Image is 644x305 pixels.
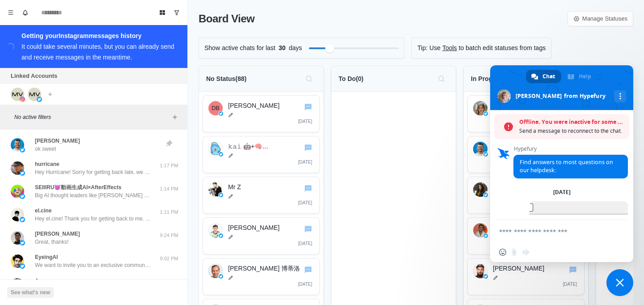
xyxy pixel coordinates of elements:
p: Sun [158,278,180,286]
img: Alvaro Cintas [473,142,487,156]
button: Search [302,72,316,86]
img: twitter [219,274,223,279]
img: Adam Wachnin [208,223,223,237]
img: picture [11,138,24,152]
p: [DATE] [298,118,312,125]
img: picture [20,147,25,152]
p: We want to invite you to an exclusive community of early adopters for the product. You'll have fr... [35,261,151,269]
span: Hypefury [513,146,628,152]
img: Jessica Roberts [473,101,487,115]
div: [DATE] [553,190,571,195]
p: el.cine [35,207,51,215]
img: twitter [483,111,488,116]
button: Notifications [18,5,32,20]
button: Add account [45,89,55,100]
p: 9:02 PM [158,255,180,263]
button: Go to chat [303,102,313,112]
a: Manage Statuses [568,11,633,26]
p: SEIIIRU😈動画生成AI×AfterEffects [35,183,121,191]
img: picture [28,88,41,101]
p: Tip: Use [417,43,441,53]
p: In Progress ( 30 ) [471,74,517,84]
p: 9:24 PM [158,232,180,239]
p: Mr Z [228,182,314,192]
p: Linked Accounts [11,72,57,80]
p: Board View [199,11,254,27]
div: Go to chatDhruv Bahritwitter[PERSON_NAME][DATE] [203,95,320,132]
div: Go to chat𝚔𝚊𝚒 🤖+🧠 kai.pcc.eth 🤗twitter𝚔𝚊𝚒 🤖+🧠 [PERSON_NAME].pcc.eth 🤗[DATE] [203,136,320,173]
p: No active filters [14,113,169,121]
p: [DATE] [298,240,312,247]
img: picture [11,254,24,268]
p: Great, thanks! [35,238,68,246]
img: picture [20,217,25,222]
p: 1:11 PM [158,208,180,216]
img: picture [20,263,25,269]
img: picture [11,161,24,175]
img: SARAH [473,182,487,197]
div: Go to chatAlvaro Cintastwitter[PERSON_NAME][DATE] [467,136,585,173]
p: [PERSON_NAME] 博蒂洛 [228,264,314,273]
p: [PERSON_NAME] [493,264,579,273]
p: EyeingAI [35,253,58,261]
img: Linus Ekenstam [473,264,487,278]
img: 𝚔𝚊𝚒 🤖+🧠 kai.pcc.eth 🤗 [208,142,223,156]
img: picture [20,170,25,176]
img: twitter [483,193,488,197]
span: 30 [275,43,289,53]
div: Go to chatSARAHtwitter[PERSON_NAME][DATE] [467,177,585,214]
p: ok sweet [35,145,56,153]
a: Tools [442,43,457,53]
p: 1:17 PM [158,162,180,169]
p: [DATE] [298,159,312,165]
img: twitter [483,233,488,238]
div: Go to chatTilo Bonow 博蒂洛twitter[PERSON_NAME] 博蒂洛[DATE] [203,258,320,295]
p: to batch edit statuses from tags [459,43,546,53]
p: Anya [35,277,48,285]
textarea: Compose your message... [499,220,606,242]
div: Go to chatAdam Wachnintwitter[PERSON_NAME][DATE] [203,217,320,254]
button: Go to chat [568,265,578,275]
img: twitter [483,274,488,279]
button: Menu [4,5,18,20]
div: Go to chatJessica Robertstwitter[PERSON_NAME][DATE] [467,95,585,132]
button: Show unread conversations [169,5,184,20]
p: [PERSON_NAME] [228,101,314,110]
p: [PERSON_NAME] [35,137,80,145]
button: Go to chat [303,224,313,234]
span: Chat [542,70,555,83]
img: Tilo Bonow 博蒂洛 [208,264,223,278]
div: It could take several minutes, but you can already send and receive messages in the meantime. [21,43,174,61]
p: 1:14 PM [158,185,180,193]
a: Chat [526,70,561,83]
span: Offline. You were inactive for some time. [519,118,625,127]
p: hurricane [35,160,59,168]
div: Filter by activity days [325,44,334,53]
p: Hey el.cine! Thank you for getting back to me. Unfortunately we've already finalized our sponsors... [35,215,151,223]
div: Go to chatLinus Ekenstamtwitter[PERSON_NAME][DATE] [467,258,585,295]
button: Go to chat [303,143,313,152]
div: Go to chatMr ZtwitterMr Z[DATE] [203,177,320,214]
img: twitter [219,111,223,116]
img: picture [20,194,25,199]
img: twitter [219,193,223,197]
img: picture [11,208,24,221]
p: 𝚔𝚊𝚒 🤖+🧠 [PERSON_NAME].pcc.eth 🤗 [228,142,314,151]
button: Go to chat [303,265,313,275]
button: Go to chat [303,183,313,193]
img: picture [11,88,24,101]
button: Board View [155,5,169,20]
p: [DATE] [298,281,312,288]
a: Close chat [606,269,633,296]
div: Go to chatHalim Alrasihitwitter[PERSON_NAME][DATE] [467,217,585,254]
p: [PERSON_NAME] [35,230,80,238]
button: Search [434,72,449,86]
img: Mr Z [208,182,223,197]
span: Send a message to reconnect to the chat. [519,127,625,136]
img: twitter [483,152,488,157]
img: picture [11,185,24,198]
span: Insert an emoji [499,249,506,256]
img: picture [20,97,25,102]
button: See what's new [7,287,54,298]
img: picture [37,97,42,102]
